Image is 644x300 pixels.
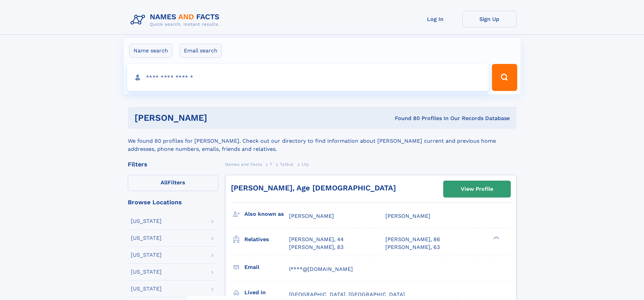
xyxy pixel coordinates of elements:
[385,236,440,243] a: [PERSON_NAME], 86
[244,234,289,245] h3: Relatives
[244,261,289,273] h3: Email
[128,161,218,167] div: Filters
[128,175,218,191] label: Filters
[131,252,162,258] div: [US_STATE]
[289,213,334,219] span: [PERSON_NAME]
[128,129,517,153] div: We found 80 profiles for [PERSON_NAME]. Check out our directory to find information about [PERSON...
[280,162,294,167] span: Talbot
[385,244,440,251] a: [PERSON_NAME], 63
[131,286,162,292] div: [US_STATE]
[385,213,430,219] span: [PERSON_NAME]
[289,236,344,243] a: [PERSON_NAME], 44
[131,218,162,224] div: [US_STATE]
[492,64,517,91] button: Search Button
[444,181,510,197] a: View Profile
[131,235,162,241] div: [US_STATE]
[270,162,272,167] span: T
[231,184,396,192] a: [PERSON_NAME], Age [DEMOGRAPHIC_DATA]
[244,208,289,220] h3: Also known as
[462,11,517,27] a: Sign Up
[128,11,225,29] img: Logo Names and Facts
[301,115,510,122] div: Found 80 Profiles In Our Records Database
[161,179,168,186] span: All
[302,162,309,167] span: Lily
[289,291,405,298] span: [GEOGRAPHIC_DATA], [GEOGRAPHIC_DATA]
[129,44,172,58] label: Name search
[225,160,262,168] a: Names and Facts
[492,236,500,240] div: ❯
[461,181,493,197] div: View Profile
[127,64,489,91] input: search input
[270,160,272,168] a: T
[180,44,222,58] label: Email search
[135,114,301,122] h1: [PERSON_NAME]
[408,11,462,27] a: Log In
[289,244,343,251] a: [PERSON_NAME], 83
[244,287,289,298] h3: Lived in
[131,269,162,275] div: [US_STATE]
[128,199,218,205] div: Browse Locations
[280,160,294,168] a: Talbot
